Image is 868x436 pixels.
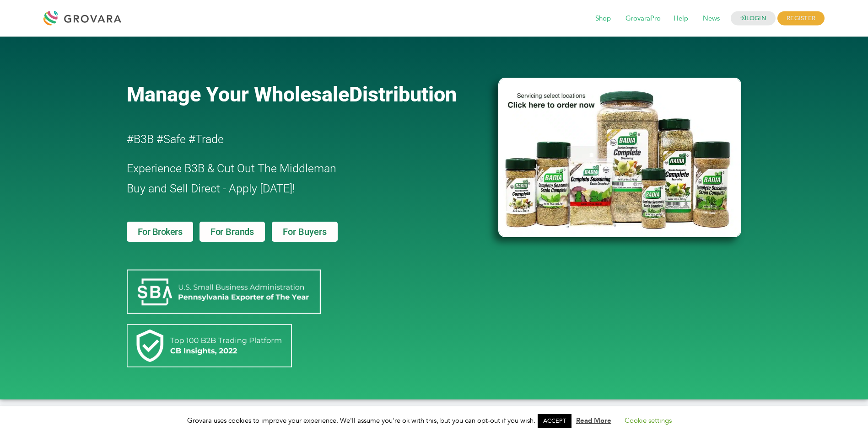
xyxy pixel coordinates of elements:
[138,227,183,236] span: For Brokers
[589,14,617,24] a: Shop
[210,227,254,236] span: For Brands
[127,182,295,195] span: Buy and Sell Direct - Apply [DATE]!
[696,10,726,27] span: News
[127,129,446,149] h2: #B3B #Safe #Trade
[127,82,349,106] span: Manage Your Wholesale
[696,14,726,24] a: News
[127,82,484,106] a: Manage Your WholesaleDistribution
[619,14,667,24] a: GrovaraPro
[667,10,695,27] span: Help
[576,416,611,425] a: Read More
[127,222,194,242] a: For Brokers
[187,416,681,425] span: Grovara uses cookies to improve your experience. We'll assume you're ok with this, but you can op...
[667,14,695,24] a: Help
[731,11,776,26] a: LOGIN
[619,10,667,27] span: GrovaraPro
[589,10,617,27] span: Shop
[283,227,327,236] span: For Buyers
[199,222,265,242] a: For Brands
[349,82,457,106] span: Distribution
[538,414,571,428] a: ACCEPT
[625,416,672,425] a: Cookie settings
[777,11,825,26] span: REGISTER
[127,162,336,175] span: Experience B3B & Cut Out The Middleman
[272,222,338,242] a: For Buyers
